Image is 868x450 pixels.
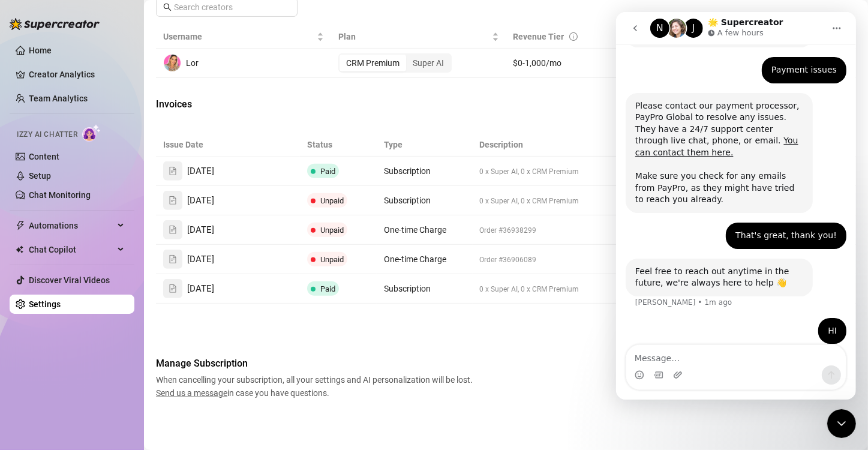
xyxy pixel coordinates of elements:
th: Type [377,133,473,157]
span: 0 x Super AI, 0 x CRM Premium [480,197,579,205]
span: file-text [169,255,177,263]
div: segmented control [338,53,452,73]
a: Home [29,46,52,55]
span: 0 x Super AI, 0 x CRM Premium [480,167,579,176]
div: CRM Premium [340,55,406,71]
a: Settings [29,299,61,309]
span: Send us a message [156,388,227,398]
img: AI Chatter [82,124,101,142]
th: Description [473,133,665,157]
a: Setup [29,171,51,181]
span: file-text [169,284,177,293]
span: Order #36906089 [480,256,537,264]
th: Status [300,133,377,157]
span: 0 x Super AI, 0 x CRM Premium [480,285,579,293]
span: [DATE] [187,282,214,296]
span: Plan [338,30,489,43]
td: $0-1,000/mo [506,49,611,78]
a: Discover Viral Videos [29,275,110,285]
iframe: Intercom live chat [827,409,856,438]
td: Subscription [377,186,473,215]
td: Subscription [377,274,473,304]
img: Chat Copilot [16,245,23,254]
span: Invoices [156,97,358,112]
span: Lor [186,58,199,68]
td: 0 x Super AI, 0 x CRM Premium [473,186,665,215]
span: Unpaid [320,226,344,235]
span: [DATE] [187,194,214,208]
span: Izzy AI Chatter [17,129,77,140]
div: Super AI [406,55,450,71]
span: file-text [169,167,177,175]
img: Lor [164,55,181,71]
span: search [163,3,172,11]
a: Content [29,152,59,161]
span: Paid [320,167,335,176]
th: AI Messages [611,25,751,49]
span: Automations [29,216,114,235]
span: file-text [169,226,177,234]
span: Revenue Tier [513,32,564,41]
a: Chat Monitoring [29,190,91,200]
td: 0 x Super AI, 0 x CRM Premium [473,157,665,186]
span: file-text [169,196,177,205]
a: Team Analytics [29,94,88,103]
span: Manage Subscription [156,356,476,371]
td: One-time Charge [377,245,473,274]
img: logo-BBDzfeDw.svg [10,18,100,30]
a: Creator Analytics [29,65,125,84]
span: Unpaid [320,255,344,264]
span: thunderbolt [16,221,25,230]
td: 0 x Super AI, 0 x CRM Premium [473,274,665,304]
td: Subscription [377,157,473,186]
th: Issue Date [156,133,300,157]
td: One-time Charge [377,215,473,245]
span: info-circle [569,32,578,41]
span: Unpaid [320,196,344,205]
span: Paid [320,284,335,293]
iframe: Intercom live chat [616,12,856,400]
span: When cancelling your subscription, all your settings and AI personalization will be lost. in case... [156,373,476,400]
span: Username [163,30,314,43]
span: Order #36938299 [480,226,537,235]
span: [DATE] [187,223,214,238]
th: Plan [331,25,506,49]
th: Username [156,25,331,49]
input: Search creators [174,1,281,14]
span: Chat Copilot [29,240,114,259]
span: [DATE] [187,253,214,267]
span: [DATE] [187,164,214,179]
